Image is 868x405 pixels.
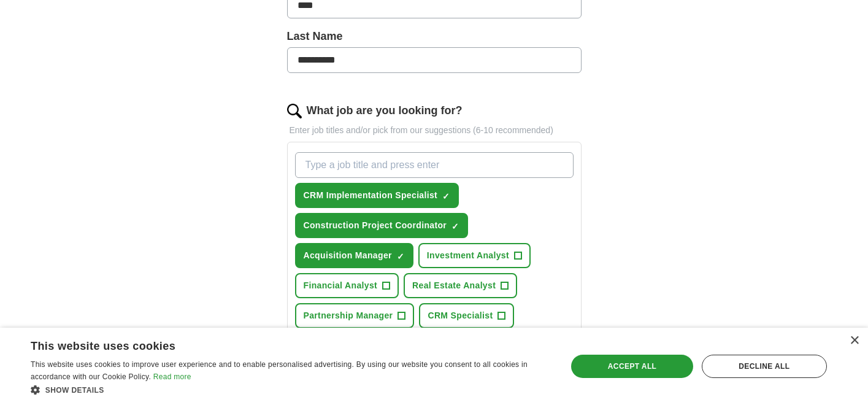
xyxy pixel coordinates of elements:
div: Accept all [571,355,693,378]
div: Decline all [702,355,827,378]
button: Real Estate Analyst [404,273,517,298]
p: Enter job titles and/or pick from our suggestions (6-10 recommended) [287,124,582,137]
span: Real Estate Analyst [412,279,496,292]
button: CRM Specialist [419,303,514,328]
span: Partnership Manager [304,309,393,322]
span: Show details [45,386,104,395]
img: search.png [287,104,302,118]
span: Acquisition Manager [304,249,392,262]
span: ✓ [442,191,450,201]
button: Partnership Manager [295,303,415,328]
button: Financial Analyst [295,273,399,298]
span: CRM Specialist [428,309,493,322]
div: Close [850,336,859,345]
button: CRM Implementation Specialist✓ [295,183,459,208]
div: Show details [31,384,551,396]
span: ✓ [451,222,459,231]
button: Acquisition Manager✓ [295,243,413,268]
label: What job are you looking for? [307,102,463,119]
span: This website uses cookies to improve user experience and to enable personalised advertising. By u... [31,360,528,381]
div: This website uses cookies [31,335,520,353]
span: Financial Analyst [304,279,378,292]
span: CRM Implementation Specialist [304,189,438,202]
a: Read more, opens a new window [153,372,191,381]
input: Type a job title and press enter [295,152,574,178]
span: ✓ [397,252,404,261]
span: Construction Project Coordinator [304,219,447,232]
button: Construction Project Coordinator✓ [295,213,469,238]
label: Last Name [287,28,582,45]
span: Investment Analyst [427,249,509,262]
button: Investment Analyst [418,243,531,268]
